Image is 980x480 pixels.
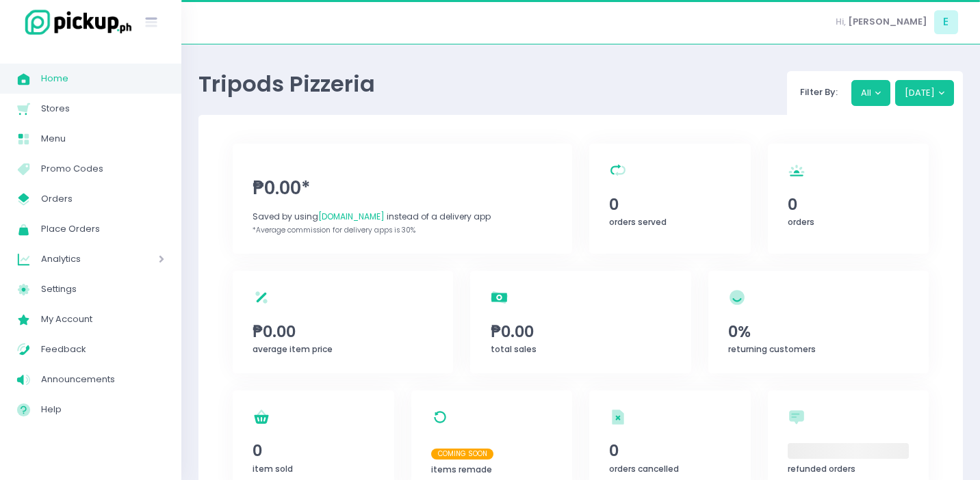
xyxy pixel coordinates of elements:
[589,144,751,254] a: 0orders served
[41,100,164,118] span: Stores
[41,401,164,418] span: Help
[788,463,855,475] span: refunded orders
[253,439,374,462] span: 0
[41,160,164,178] span: Promo Codes
[318,211,385,222] span: [DOMAIN_NAME]
[934,10,958,34] span: E
[41,70,164,88] span: Home
[431,464,492,475] span: items remade
[41,280,164,298] span: Settings
[768,144,929,254] a: 0orders
[253,211,552,223] div: Saved by using instead of a delivery app
[431,449,494,459] span: Coming Soon
[609,216,667,228] span: orders served
[41,341,164,358] span: Feedback
[788,216,814,228] span: orders
[609,193,730,216] span: 0
[788,193,909,216] span: 0
[253,463,293,475] span: item sold
[198,68,375,99] span: Tripods Pizzeria
[895,80,955,106] button: [DATE]
[851,80,891,106] button: All
[609,463,679,475] span: orders cancelled
[470,271,691,373] a: ₱0.00total sales
[491,343,537,355] span: total sales
[491,320,671,343] span: ₱0.00
[253,343,333,355] span: average item price
[233,271,453,373] a: ₱0.00average item price
[41,130,164,148] span: Menu
[253,175,552,202] span: ₱0.00*
[253,320,433,343] span: ₱0.00
[788,443,909,459] span: ‌
[41,250,120,268] span: Analytics
[708,271,929,373] a: 0%returning customers
[609,439,730,462] span: 0
[728,343,816,355] span: returning customers
[728,320,909,343] span: 0%
[41,190,164,208] span: Orders
[796,85,842,98] span: Filter By:
[17,8,133,37] img: logo
[848,15,927,29] span: [PERSON_NAME]
[41,220,164,238] span: Place Orders
[836,15,846,29] span: Hi,
[253,225,415,235] span: *Average commission for delivery apps is 30%
[41,371,164,388] span: Announcements
[41,310,164,328] span: My Account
